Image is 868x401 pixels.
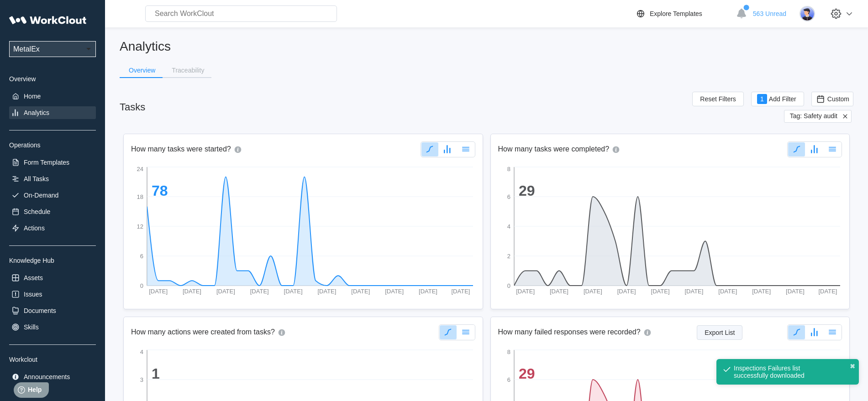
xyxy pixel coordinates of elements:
tspan: 29 [519,182,535,199]
tspan: [DATE] [786,288,805,295]
tspan: [DATE] [516,288,535,295]
tspan: [DATE] [250,288,269,295]
tspan: 18 [137,193,143,200]
a: Actions [9,222,96,234]
div: Issues [24,291,42,298]
img: user-5.png [800,6,815,21]
div: Overview [129,67,155,73]
span: Add Filter [769,96,796,102]
tspan: 8 [507,349,510,355]
a: On-Demand [9,189,96,202]
tspan: [DATE] [183,288,201,295]
a: Documents [9,304,96,317]
div: Skills [24,323,39,331]
div: Form Templates [24,159,69,166]
tspan: [DATE] [452,288,470,295]
tspan: [DATE] [317,288,336,295]
tspan: [DATE] [419,288,437,295]
tspan: 2 [507,253,510,260]
button: 1Add Filter [751,92,804,106]
h2: How many failed responses were recorded? [498,328,641,338]
div: On-Demand [24,192,58,199]
div: 1 [757,94,767,104]
button: Reset Filters [692,92,744,106]
div: Home [24,93,41,100]
a: Analytics [9,106,96,119]
tspan: 12 [137,223,143,230]
div: Explore Templates [650,10,702,17]
a: Home [9,90,96,103]
button: Export List [697,325,742,340]
h2: How many tasks were started? [131,145,231,155]
tspan: [DATE] [385,288,404,295]
a: Explore Templates [635,8,731,19]
tspan: 8 [507,166,510,172]
div: Knowledge Hub [9,257,96,264]
button: Traceability [163,63,211,77]
tspan: 0 [507,282,510,289]
h2: Analytics [120,38,853,54]
div: Inspections Failures list successfully downloaded [734,365,831,379]
tspan: 78 [152,182,168,199]
a: Form Templates [9,156,96,169]
div: Tasks [120,101,145,113]
tspan: 6 [507,376,510,383]
div: Assets [24,274,43,281]
div: Documents [24,307,56,314]
tspan: 29 [519,365,535,382]
tspan: [DATE] [149,288,168,295]
span: Export List [705,329,735,336]
button: close [850,363,855,370]
h2: How many actions were created from tasks? [131,328,275,338]
tspan: [DATE] [351,288,370,295]
a: Assets [9,271,96,284]
tspan: [DATE] [752,288,771,295]
tspan: 3 [140,376,143,383]
tspan: 4 [140,349,143,355]
div: All Tasks [24,175,49,182]
button: Overview [120,63,163,77]
div: Announcements [24,373,70,380]
span: Custom [827,95,849,103]
tspan: [DATE] [651,288,669,295]
tspan: [DATE] [583,288,602,295]
tspan: [DATE] [216,288,235,295]
span: Reset Filters [700,96,736,102]
a: All Tasks [9,172,96,185]
input: Search WorkClout [145,5,337,22]
a: Issues [9,288,96,301]
h2: How many tasks were completed? [498,145,610,155]
tspan: 24 [137,166,143,172]
tspan: [DATE] [550,288,568,295]
tspan: [DATE] [718,288,737,295]
span: 563 Unread [753,10,786,17]
tspan: 6 [140,253,143,260]
a: Skills [9,321,96,333]
div: Workclout [9,356,96,363]
div: Overview [9,75,96,83]
div: Traceability [172,67,204,73]
tspan: 6 [507,193,510,200]
div: Schedule [24,208,50,215]
a: Schedule [9,205,96,218]
div: Actions [24,224,45,232]
div: Operations [9,141,96,149]
span: Tag: Safety audit [790,112,837,120]
a: Announcements [9,370,96,383]
tspan: 1 [152,365,160,382]
tspan: [DATE] [617,288,636,295]
div: Analytics [24,109,49,116]
tspan: [DATE] [684,288,703,295]
tspan: [DATE] [818,288,837,295]
tspan: 4 [507,223,510,230]
tspan: [DATE] [284,288,303,295]
tspan: 0 [140,282,143,289]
